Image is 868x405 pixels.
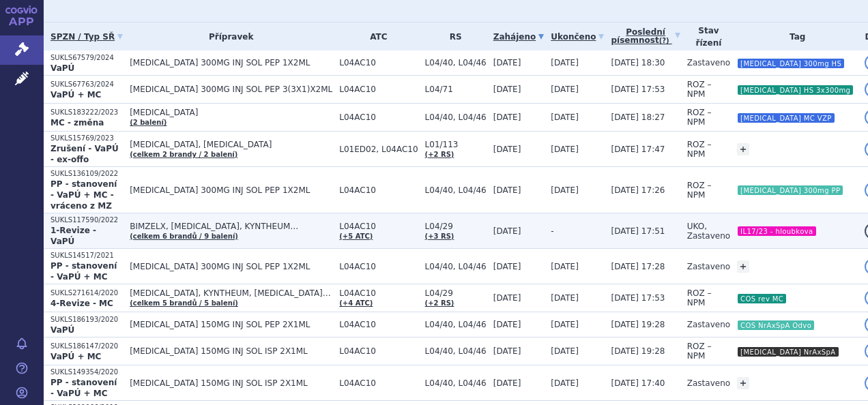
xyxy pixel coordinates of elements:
[50,367,123,377] p: SUKLS149354/2020
[737,260,749,273] a: +
[339,320,418,329] span: L04AC10
[130,222,332,231] span: BIMZELX, [MEDICAL_DATA], KYNTHEUM…
[339,288,418,298] span: L04AC10
[493,262,521,271] span: [DATE]
[611,22,680,50] a: Poslednípísemnost(?)
[687,378,730,388] span: Zastaveno
[611,320,665,329] span: [DATE] 19:28
[339,232,373,240] a: (+5 ATC)
[425,112,487,122] span: L04/40, L04/46
[687,181,712,200] span: ROZ – NPM
[611,185,665,195] span: [DATE] 17:26
[611,58,665,67] span: [DATE] 18:30
[737,377,749,389] a: +
[493,145,521,154] span: [DATE]
[687,262,730,271] span: Zastaveno
[687,80,712,99] span: ROZ – NPM
[425,85,487,94] span: L04/71
[339,85,418,94] span: L04AC10
[425,140,487,149] span: L01/113
[493,27,544,46] a: Zahájeno
[50,378,117,398] strong: PP - stanovení - VaPÚ + MC
[659,37,669,45] abbr: (?)
[551,320,579,329] span: [DATE]
[551,112,579,122] span: [DATE]
[551,262,579,271] span: [DATE]
[425,299,454,307] a: (+2 RS)
[493,58,521,67] span: [DATE]
[50,342,123,351] p: SUKLS186147/2020
[730,22,858,50] th: Tag
[418,22,487,50] th: RS
[687,320,730,329] span: Zastaveno
[738,185,843,195] i: [MEDICAL_DATA] 300mg PP
[130,108,332,117] span: [MEDICAL_DATA]
[130,299,238,307] a: (celkem 5 brandů / 5 balení)
[738,85,853,95] i: [MEDICAL_DATA] HS 3x300mg
[425,185,487,195] span: L04/40, L04/46
[425,232,454,240] a: (+3 RS)
[50,80,123,89] p: SUKLS67763/2024
[611,293,665,303] span: [DATE] 17:53
[551,58,579,67] span: [DATE]
[611,112,665,122] span: [DATE] 18:27
[50,226,96,246] strong: 1-Revize - VaPÚ
[50,169,123,179] p: SUKLS136109/2022
[493,226,521,236] span: [DATE]
[130,185,332,195] span: [MEDICAL_DATA] 300MG INJ SOL PEP 1X2ML
[551,378,579,388] span: [DATE]
[493,112,521,122] span: [DATE]
[50,144,119,164] strong: Zrušení - VaPÚ - ex-offo
[339,222,418,231] span: L04AC10
[551,293,579,303] span: [DATE]
[50,27,123,46] a: SPZN / Typ SŘ
[738,59,844,68] i: [MEDICAL_DATA] 300mg HS
[339,299,373,307] a: (+4 ATC)
[50,352,101,361] strong: VaPÚ + MC
[50,261,117,282] strong: PP - stanovení - VaPÚ + MC
[50,90,101,100] strong: VaPÚ + MC
[493,185,521,195] span: [DATE]
[339,185,418,195] span: L04AC10
[738,294,786,303] i: COS rev MC
[687,140,712,159] span: ROZ – NPM
[687,108,712,127] span: ROZ – NPM
[339,58,418,67] span: L04AC10
[738,320,814,330] i: COS NrAxSpA Odvo
[130,232,238,240] a: (celkem 6 brandů / 9 balení)
[493,320,521,329] span: [DATE]
[611,378,665,388] span: [DATE] 17:40
[130,288,332,298] span: [MEDICAL_DATA], KYNTHEUM, [MEDICAL_DATA]…
[130,140,332,149] span: [MEDICAL_DATA], [MEDICAL_DATA]
[425,320,487,329] span: L04/40, L04/46
[551,85,579,94] span: [DATE]
[680,22,730,50] th: Stav řízení
[551,185,579,195] span: [DATE]
[687,342,712,361] span: ROZ – NPM
[493,85,521,94] span: [DATE]
[611,262,665,271] span: [DATE] 17:28
[130,58,332,67] span: [MEDICAL_DATA] 300MG INJ SOL PEP 1X2ML
[493,293,521,303] span: [DATE]
[551,226,553,236] span: -
[611,346,665,356] span: [DATE] 19:28
[687,58,730,67] span: Zastaveno
[50,179,117,211] strong: PP - stanovení - VaPÚ + MC - vráceno z MZ
[738,113,835,123] i: [MEDICAL_DATA] MC VZP
[130,320,332,329] span: [MEDICAL_DATA] 150MG INJ SOL PEP 2X1ML
[425,378,487,388] span: L04/40, L04/46
[425,58,487,67] span: L04/40, L04/46
[493,378,521,388] span: [DATE]
[738,226,815,236] i: IL17/23 - hloubkova
[50,53,123,63] p: SUKLS67579/2024
[339,112,418,122] span: L04AC10
[123,22,332,50] th: Přípravek
[50,288,123,298] p: SUKLS271614/2020
[425,288,487,298] span: L04/29
[425,346,487,356] span: L04/40, L04/46
[50,63,74,73] strong: VaPÚ
[551,27,604,46] a: Ukončeno
[687,222,730,241] span: UKO, Zastaveno
[130,151,237,158] a: (celkem 2 brandy / 2 balení)
[738,347,838,357] i: [MEDICAL_DATA] NrAxSpA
